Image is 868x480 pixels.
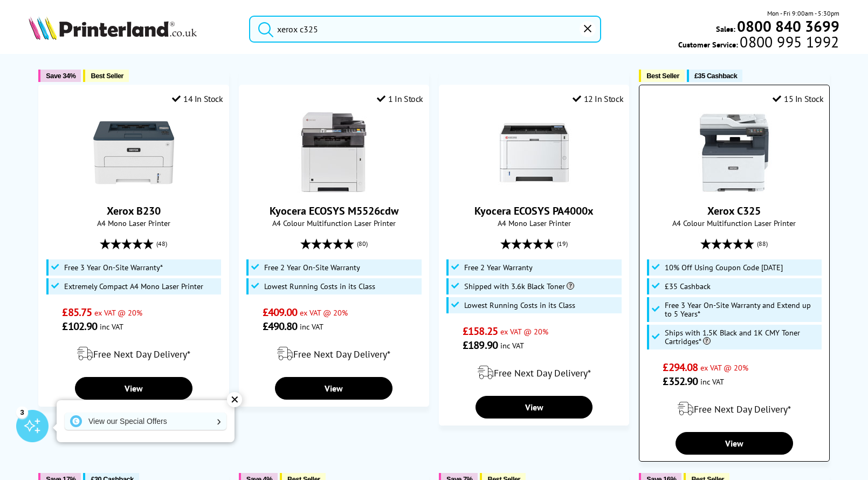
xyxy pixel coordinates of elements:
[573,93,623,104] div: 12 In Stock
[665,328,819,346] span: Ships with 1.5K Black and 1K CMY Toner Cartridges*
[300,321,323,332] span: inc VAT
[263,319,298,333] span: £490.80
[694,184,775,195] a: Xerox C325
[62,319,97,333] span: £102.90
[93,112,174,193] img: Xerox B230
[245,218,423,228] span: A4 Colour Multifunction Laser Printer
[735,21,839,31] a: 0800 840 3699
[275,377,392,400] a: View
[38,70,81,82] button: Save 34%
[645,394,823,424] div: modal_delivery
[663,360,698,374] span: £294.08
[172,93,223,104] div: 14 In Stock
[663,374,698,388] span: £352.90
[44,218,223,228] span: A4 Mono Laser Printer
[767,8,839,18] span: Mon - Fri 9:00am - 5:30pm
[64,263,163,272] span: Free 3 Year On-Site Warranty*
[646,72,679,80] span: Best Seller
[694,112,775,193] img: Xerox C325
[678,37,839,50] span: Customer Service:
[29,16,197,40] img: Printerland Logo
[700,362,748,373] span: ex VAT @ 20%
[93,184,174,195] a: Xerox B230
[16,406,28,418] div: 3
[676,432,793,455] a: View
[557,234,568,254] span: (19)
[757,234,768,254] span: (88)
[249,16,601,43] input: Search product or brand
[639,70,685,82] button: Best Seller
[357,234,368,254] span: (80)
[293,184,374,195] a: Kyocera ECOSYS M5526cdw
[94,307,142,318] span: ex VAT @ 20%
[91,72,123,80] span: Best Seller
[245,339,423,369] div: modal_delivery
[264,263,360,272] span: Free 2 Year On-Site Warranty
[464,282,574,291] span: Shipped with 3.6k Black Toner
[65,413,226,430] a: View our Special Offers
[737,16,839,36] b: 0800 840 3699
[107,204,161,218] a: Xerox B230
[263,305,298,319] span: £409.00
[264,282,375,291] span: Lowest Running Costs in its Class
[377,93,423,104] div: 1 In Stock
[665,301,819,318] span: Free 3 Year On-Site Warranty and Extend up to 5 Years*
[75,377,192,400] a: View
[500,326,548,337] span: ex VAT @ 20%
[773,93,823,104] div: 15 In Stock
[645,218,823,228] span: A4 Colour Multifunction Laser Printer
[474,204,594,218] a: Kyocera ECOSYS PA4000x
[29,16,235,42] a: Printerland Logo
[476,396,593,419] a: View
[500,340,524,351] span: inc VAT
[665,282,711,291] span: £35 Cashback
[64,282,203,291] span: Extremely Compact A4 Mono Laser Printer
[694,72,737,80] span: £35 Cashback
[707,204,761,218] a: Xerox C325
[716,24,735,34] span: Sales:
[494,184,575,195] a: Kyocera ECOSYS PA4000x
[464,263,533,272] span: Free 2 Year Warranty
[62,305,92,319] span: £85.75
[270,204,398,218] a: Kyocera ECOSYS M5526cdw
[44,339,223,369] div: modal_delivery
[494,112,575,193] img: Kyocera ECOSYS PA4000x
[738,37,839,47] span: 0800 995 1992
[463,338,498,352] span: £189.90
[445,218,623,228] span: A4 Mono Laser Printer
[665,263,783,272] span: 10% Off Using Coupon Code [DATE]
[445,358,623,388] div: modal_delivery
[687,70,742,82] button: £35 Cashback
[46,72,75,80] span: Save 34%
[293,112,374,193] img: Kyocera ECOSYS M5526cdw
[227,392,242,407] div: ✕
[463,324,498,338] span: £158.25
[464,301,575,310] span: Lowest Running Costs in its Class
[83,70,129,82] button: Best Seller
[300,307,348,318] span: ex VAT @ 20%
[100,321,123,332] span: inc VAT
[156,234,167,254] span: (48)
[700,376,724,387] span: inc VAT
